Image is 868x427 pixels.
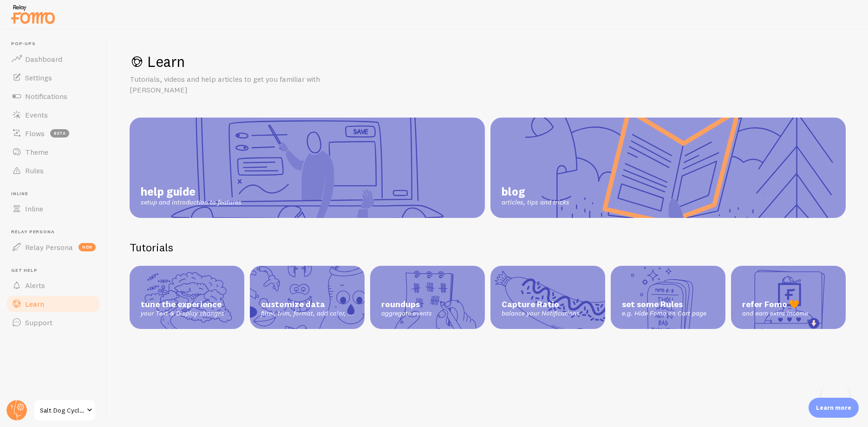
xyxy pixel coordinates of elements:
h2: Tutorials [130,240,846,255]
span: Theme [25,147,48,157]
span: Pop-ups [11,41,101,47]
span: Get Help [11,268,101,274]
span: blog [502,184,569,198]
iframe: Help Scout Beacon - Open [822,381,849,408]
a: Notifications [6,87,101,105]
a: Inline [6,199,101,218]
span: Support [25,318,52,327]
span: aggregate events [381,309,474,318]
span: beta [50,129,69,138]
p: Learn more [816,403,851,412]
span: Flows [25,129,45,138]
span: Learn [25,299,44,309]
a: blog articles, tips and tricks [490,118,846,218]
span: balance your Notifications [502,309,594,318]
a: help guide setup and introduction to features [130,118,485,218]
a: Alerts [6,276,101,295]
span: setup and introduction to features [141,198,241,207]
span: set some Rules [622,299,714,310]
span: new [78,243,96,251]
span: Settings [25,73,52,82]
span: articles, tips and tricks [502,198,569,207]
span: Capture Ratio [502,299,594,310]
span: customize data [261,299,353,310]
span: e.g. Hide Fomo on Cart page [622,309,714,318]
p: Tutorials, videos and help articles to get you familiar with [PERSON_NAME] [130,74,352,95]
span: Events [25,110,48,119]
a: Settings [6,68,101,87]
a: Events [6,105,101,124]
span: Relay Persona [11,229,101,235]
span: Rules [25,166,44,175]
h1: Learn [130,52,846,71]
a: Dashboard [6,50,101,68]
span: Salt Dog Cycling [40,405,84,416]
span: filter, trim, format, add color, ... [261,309,353,318]
a: Theme [6,143,101,161]
div: Learn more [809,398,859,418]
span: Alerts [25,281,45,290]
a: Salt Dog Cycling [33,399,96,421]
span: your Text & Display changes [141,309,233,318]
span: Notifications [25,92,67,101]
span: Inline [25,204,43,213]
a: Relay Persona new [6,238,101,256]
span: Relay Persona [25,243,73,252]
a: Learn [6,295,101,313]
a: Rules [6,161,101,180]
span: and earn extra income [742,309,835,318]
span: Dashboard [25,54,62,64]
span: Inline [11,191,101,197]
a: Flows beta [6,124,101,143]
span: tune the experience [141,299,233,310]
span: help guide [141,184,241,198]
span: refer Fomo 🧡 [742,299,835,310]
img: fomo-relay-logo-orange.svg [10,2,56,26]
span: roundups [381,299,474,310]
a: Support [6,313,101,332]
